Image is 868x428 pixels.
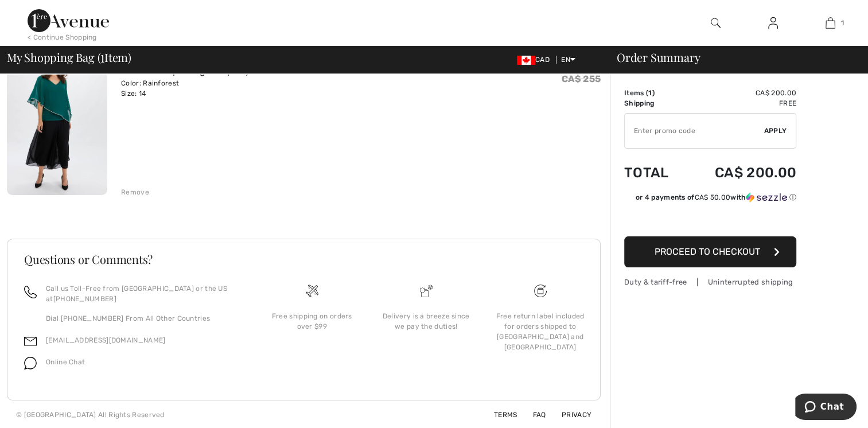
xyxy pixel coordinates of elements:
[28,9,109,32] img: 1ère Avenue
[768,16,778,30] img: My Info
[24,286,37,298] img: call
[24,254,583,265] h3: Questions or Comments?
[46,336,165,344] a: [EMAIL_ADDRESS][DOMAIN_NAME]
[28,32,97,42] div: < Continue Shopping
[624,277,796,287] div: Duty & tariff-free | Uninterrupted shipping
[7,44,107,195] img: Loose Fit Hip-Length Top Style 223738
[685,153,796,192] td: CA$ 200.00
[534,285,547,297] img: Free shipping on orders over $99
[378,311,474,332] div: Delivery is a breeze since we pay the duties!
[764,126,787,136] span: Apply
[826,16,835,30] img: My Bag
[636,192,796,203] div: or 4 payments of with
[46,358,85,366] span: Online Chat
[7,52,131,63] span: My Shopping Bag ( Item)
[24,357,37,369] img: chat
[519,411,546,419] a: FAQ
[795,394,857,422] iframe: Opens a widget where you can chat to one of our agents
[306,285,318,297] img: Free shipping on orders over $99
[24,335,37,348] img: email
[759,16,787,30] a: Sign In
[548,411,591,419] a: Privacy
[624,192,796,207] div: or 4 payments ofCA$ 50.00withSezzle Click to learn more about Sezzle
[802,16,858,30] a: 1
[746,192,787,203] img: Sezzle
[420,285,433,297] img: Delivery is a breeze since we pay the duties!
[603,52,861,63] div: Order Summary
[562,73,601,84] s: CA$ 255
[100,49,104,64] span: 1
[624,88,685,98] td: Items ( )
[480,411,517,419] a: Terms
[841,18,844,28] span: 1
[624,207,796,232] iframe: PayPal-paypal
[685,98,796,108] td: Free
[685,88,796,98] td: CA$ 200.00
[625,114,764,148] input: Promo code
[492,311,588,352] div: Free return label included for orders shipped to [GEOGRAPHIC_DATA] and [GEOGRAPHIC_DATA]
[53,295,116,303] a: [PHONE_NUMBER]
[517,56,535,65] img: Canadian Dollar
[694,193,730,201] span: CA$ 50.00
[264,311,360,332] div: Free shipping on orders over $99
[46,313,241,324] p: Dial [PHONE_NUMBER] From All Other Countries
[624,98,685,108] td: Shipping
[624,153,685,192] td: Total
[121,78,294,99] div: Color: Rainforest Size: 14
[624,236,796,267] button: Proceed to Checkout
[655,246,760,257] span: Proceed to Checkout
[517,56,554,64] span: CAD
[46,283,241,304] p: Call us Toll-Free from [GEOGRAPHIC_DATA] or the US at
[561,56,575,64] span: EN
[121,187,149,197] div: Remove
[711,16,721,30] img: search the website
[648,89,652,97] span: 1
[16,410,165,420] div: © [GEOGRAPHIC_DATA] All Rights Reserved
